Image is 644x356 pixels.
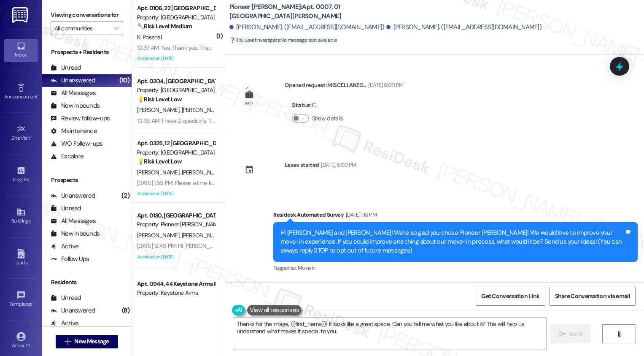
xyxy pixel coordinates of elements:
[137,33,162,41] span: K. Posenal
[292,99,347,112] div: : C
[114,25,119,32] i: 
[137,179,319,187] div: [DATE] 1:55 PM: Please let me know When does the pool close for humans?
[51,139,102,148] div: WO Follow-ups
[32,300,34,306] span: •
[29,175,30,181] span: •
[285,81,403,92] div: Opened request: MISCELLANEO...
[74,337,109,346] span: New Message
[229,23,385,32] div: [PERSON_NAME]. ([EMAIL_ADDRESS][DOMAIN_NAME])
[56,335,118,348] button: New Message
[136,53,216,64] div: Archived on [DATE]
[51,152,84,161] div: Escalate
[42,176,132,185] div: Prospects
[137,44,542,52] div: 10:37 AM: Yes. Thank you. They did come the same day I reached out to you, as I put in an urgent ...
[51,114,110,123] div: Review follow-ups
[51,101,100,110] div: New Inbounds
[137,211,215,220] div: Apt. 0130, [GEOGRAPHIC_DATA][PERSON_NAME]
[65,338,71,345] i: 
[298,264,315,272] span: Move in
[137,288,215,297] div: Property: Keystone Arms
[137,220,215,229] div: Property: Pioneer [PERSON_NAME]
[42,278,132,287] div: Residents
[30,134,32,140] span: •
[51,229,100,238] div: New Inbounds
[51,306,95,315] div: Unanswered
[137,86,215,95] div: Property: [GEOGRAPHIC_DATA]
[181,231,224,239] span: [PERSON_NAME]
[51,76,95,85] div: Unanswered
[344,210,377,219] div: [DATE] 1:13 PM
[137,280,215,288] div: Apt. 0944, 44 Keystone Arms Rental Community
[386,23,542,32] div: [PERSON_NAME]. ([EMAIL_ADDRESS][DOMAIN_NAME])
[51,293,81,302] div: Unread
[12,7,30,23] img: ResiDesk Logo
[51,255,89,264] div: Follow Ups
[569,329,582,338] span: Send
[273,210,638,222] div: Residesk Automated Survey
[117,74,132,87] div: (10)
[4,122,38,145] a: Site Visit •
[4,329,38,352] a: Account
[137,231,182,239] span: [PERSON_NAME]
[481,292,539,301] span: Get Conversation Link
[51,191,95,200] div: Unanswered
[229,3,398,21] b: Pioneer [PERSON_NAME]: Apt. 0007, 01 [GEOGRAPHIC_DATA][PERSON_NAME]
[136,252,216,262] div: Archived on [DATE]
[181,106,224,114] span: [PERSON_NAME]
[51,242,79,251] div: Active
[229,36,337,45] span: : No message text available
[137,22,192,30] strong: 🔧 Risk Level: Medium
[54,22,110,35] input: All communities
[137,4,215,13] div: Apt. 0106, 22 [GEOGRAPHIC_DATA]
[4,163,38,186] a: Insights •
[137,168,182,176] span: [PERSON_NAME]
[312,114,343,123] label: Show details
[550,324,591,343] button: Send
[119,189,132,202] div: (2)
[476,287,545,306] button: Get Conversation Link
[319,160,356,169] div: [DATE] 8:00 PM
[137,95,182,103] strong: 💡 Risk Level: Low
[51,63,81,72] div: Unread
[137,106,182,114] span: [PERSON_NAME]
[51,8,123,22] label: Viewing conversations for
[616,331,622,337] i: 
[137,148,215,157] div: Property: [GEOGRAPHIC_DATA]
[51,319,79,328] div: Active
[137,139,215,148] div: Apt. 0325, 12 [GEOGRAPHIC_DATA]
[233,318,547,350] textarea: Thanks for the image, {{first_name}}! It looks like a great space. Can you tell me what you like ...
[181,168,224,176] span: [PERSON_NAME]
[4,247,38,269] a: Leads
[136,188,216,199] div: Archived on [DATE]
[366,81,403,90] div: [DATE] 8:00 PM
[245,99,253,108] div: WO
[4,39,38,62] a: Inbox
[4,205,38,228] a: Buildings
[38,92,39,98] span: •
[42,48,132,57] div: Prospects + Residents
[292,101,311,109] b: Status
[273,262,638,274] div: Tagged as:
[51,127,97,136] div: Maintenance
[285,160,319,169] div: Lease started
[120,304,132,317] div: (8)
[51,204,81,213] div: Unread
[51,89,96,98] div: All Messages
[137,158,182,165] strong: 💡 Risk Level: Low
[4,288,38,311] a: Templates •
[51,217,96,226] div: All Messages
[559,331,566,337] i: 
[555,292,630,301] span: Share Conversation via email
[137,13,215,22] div: Property: [GEOGRAPHIC_DATA]
[550,287,636,306] button: Share Conversation via email
[229,37,280,43] strong: ❓ Risk Level: Investigate
[280,228,624,255] div: Hi [PERSON_NAME] and [PERSON_NAME]! We're so glad you chose Pioneer [PERSON_NAME]! We would love ...
[137,77,215,86] div: Apt. 0204, [GEOGRAPHIC_DATA]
